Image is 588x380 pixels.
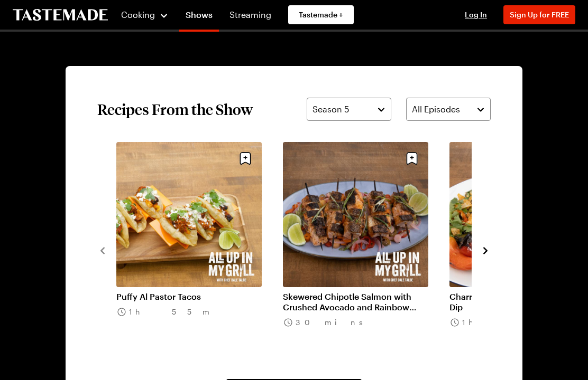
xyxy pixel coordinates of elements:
[235,148,255,168] button: Save recipe
[503,5,575,24] button: Sign Up for FREE
[406,98,491,121] button: All Episodes
[313,103,349,116] span: Season 5
[480,243,491,256] button: navigate to next item
[288,5,354,24] a: Tastemade +
[412,103,460,116] span: All Episodes
[283,291,428,312] a: Skewered Chipotle Salmon with Crushed Avocado and Rainbow Carrot Escabeche
[13,9,108,21] a: To Tastemade Home Page
[97,243,108,256] button: navigate to previous item
[402,148,422,168] button: Save recipe
[465,10,487,19] span: Log In
[97,100,253,119] h2: Recipes From the Show
[455,9,497,20] button: Log In
[121,9,155,20] span: Cooking
[116,291,262,302] a: Puffy Al Pastor Tacos
[307,98,391,121] button: Season 5
[121,2,169,27] button: Cooking
[179,2,219,32] a: Shows
[116,142,283,358] div: 1 / 21
[510,10,569,19] span: Sign Up for FREE
[283,142,449,358] div: 2 / 21
[299,9,343,20] span: Tastemade +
